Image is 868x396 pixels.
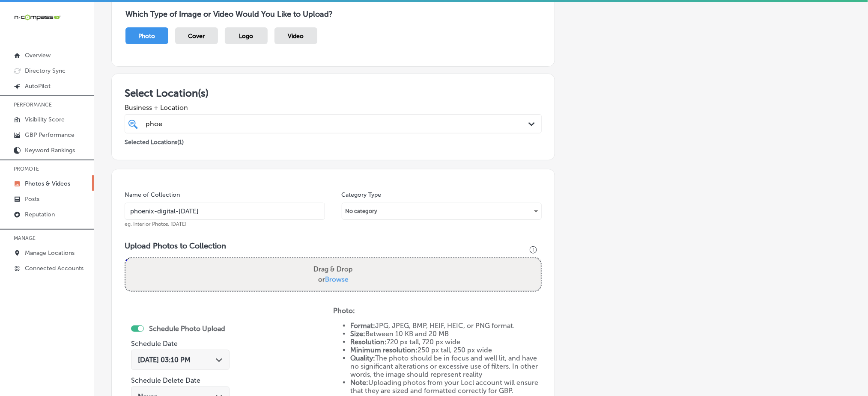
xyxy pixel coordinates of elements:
[350,338,542,346] li: 720 px tall, 720 px wide
[125,203,325,220] input: Title
[342,204,542,218] div: No category
[25,67,66,74] p: Directory Sync
[350,346,418,354] strong: Minimum resolution:
[125,9,541,19] h3: Which Type of Image or Video Would You Like to Upload?
[350,346,542,354] li: 250 px tall, 250 px wide
[125,87,542,99] h3: Select Location(s)
[125,103,542,112] span: Business + Location
[350,354,375,362] strong: Quality:
[131,376,200,384] label: Schedule Delete Date
[350,322,542,330] li: JPG, JPEG, BMP, HEIF, HEIC, or PNG format.
[25,83,51,90] p: AutoPilot
[14,13,61,21] img: 660ab0bf-5cc7-4cb8-ba1c-48b5ae0f18e60NCTV_CLogo_TV_Black_-500x88.png
[25,116,65,123] p: Visibility Score
[25,195,39,203] p: Posts
[350,330,365,338] strong: Size:
[125,191,180,198] label: Name of Collection
[350,330,542,338] li: Between 10 KB and 20 MB
[25,147,75,154] p: Keyword Rankings
[333,307,355,315] strong: Photo:
[239,33,254,40] span: Logo
[125,221,187,227] span: eg. Interior Photos, [DATE]
[125,135,184,146] p: Selected Locations ( 1 )
[25,180,70,187] p: Photos & Videos
[350,378,542,395] li: Uploading photos from your Locl account will ensure that they are sized and formatted correctly f...
[139,33,155,40] span: Photo
[25,249,75,257] p: Manage Locations
[350,322,375,330] strong: Format:
[25,52,51,59] p: Overview
[325,275,349,284] span: Browse
[25,211,55,218] p: Reputation
[342,191,382,198] label: Category Type
[310,261,356,288] label: Drag & Drop or
[350,354,542,378] li: The photo should be in focus and well lit, and have no significant alterations or excessive use o...
[350,338,387,346] strong: Resolution:
[288,33,304,40] span: Video
[25,265,84,272] p: Connected Accounts
[350,378,368,387] strong: Note:
[125,241,542,251] h3: Upload Photos to Collection
[138,356,191,364] span: [DATE] 03:10 PM
[188,33,205,40] span: Cover
[131,340,178,348] label: Schedule Date
[25,131,75,139] p: GBP Performance
[149,325,225,333] label: Schedule Photo Upload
